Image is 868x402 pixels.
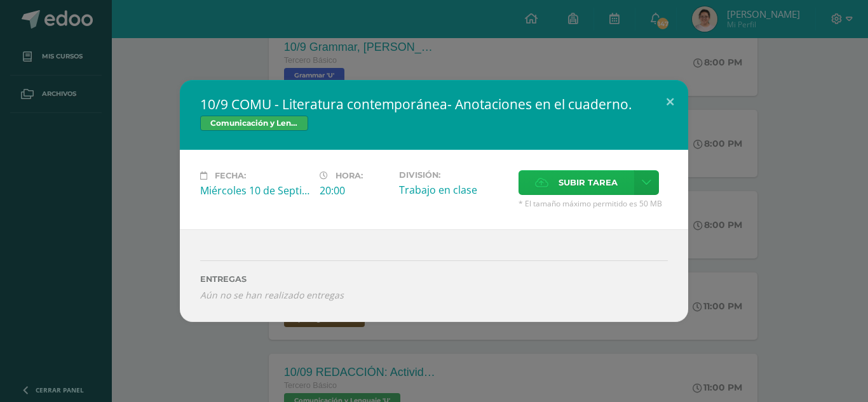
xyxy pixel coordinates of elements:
span: * El tamaño máximo permitido es 50 MB [519,198,668,209]
i: Aún no se han realizado entregas [200,289,668,301]
div: Miércoles 10 de Septiembre [200,184,309,198]
button: Close (Esc) [652,80,688,123]
div: Trabajo en clase [399,183,508,197]
label: ENTREGAS [200,274,668,284]
label: División: [399,170,508,180]
span: Hora: [336,171,363,180]
span: Comunicación y Lenguaje [200,116,308,131]
span: Fecha: [215,171,246,180]
span: Subir tarea [559,171,618,194]
div: 20:00 [320,184,389,198]
h2: 10/9 COMU - Literatura contemporánea- Anotaciones en el cuaderno. [200,95,668,113]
